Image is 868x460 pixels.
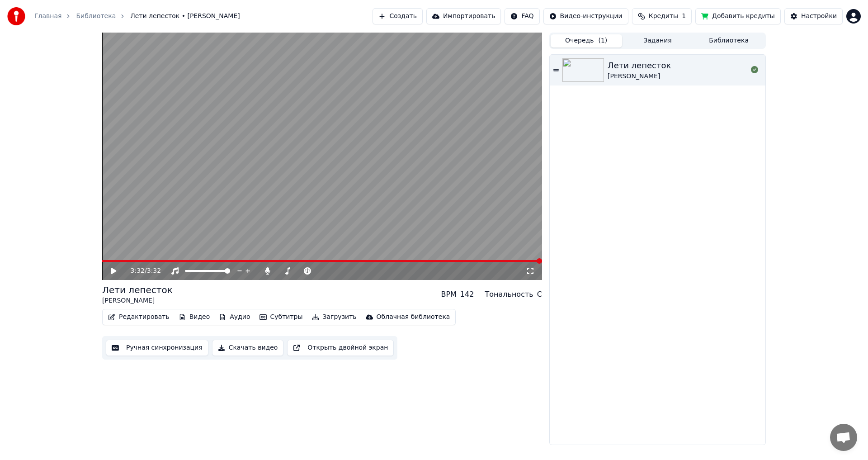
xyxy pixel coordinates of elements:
button: Очередь [551,34,622,47]
button: Редактировать [104,311,173,323]
div: [PERSON_NAME] [102,296,173,305]
div: C [537,289,542,300]
span: Лети лепесток • [PERSON_NAME] [130,12,240,21]
a: Открытый чат [830,424,857,451]
img: youka [7,7,25,25]
button: Субтитры [256,311,307,323]
span: Кредиты [649,12,678,21]
span: 1 [682,12,686,21]
button: Аудио [215,311,254,323]
button: Ручная синхронизация [106,340,208,356]
nav: breadcrumb [34,12,240,21]
button: Открыть двойной экран [287,340,394,356]
button: Библиотека [693,34,764,47]
button: Добавить кредиты [695,8,781,24]
button: Загрузить [308,311,360,323]
button: Видео [175,311,214,323]
span: 3:32 [147,266,161,275]
div: Облачная библиотека [377,313,450,322]
button: FAQ [505,8,539,24]
button: Задания [622,34,693,47]
button: Импортировать [426,8,501,24]
div: [PERSON_NAME] [608,72,671,81]
button: Видео-инструкции [543,8,628,24]
button: Настройки [784,8,843,24]
a: Библиотека [76,12,116,21]
div: / [131,266,152,275]
button: Кредиты1 [632,8,692,24]
div: Настройки [801,12,837,21]
div: Тональность [485,289,533,300]
span: ( 1 ) [598,36,607,45]
div: Лети лепесток [102,284,173,296]
span: 3:32 [131,266,145,275]
div: BPM [441,289,456,300]
button: Скачать видео [212,340,284,356]
button: Создать [373,8,422,24]
div: Лети лепесток [608,59,671,72]
div: 142 [460,289,474,300]
a: Главная [34,12,61,21]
